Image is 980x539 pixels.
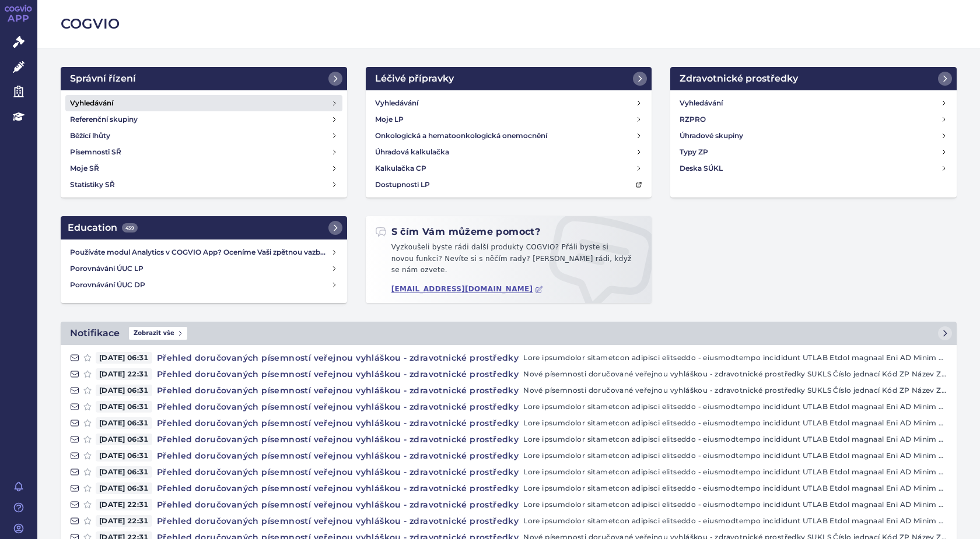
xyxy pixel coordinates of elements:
[61,216,347,239] a: Education439
[70,326,120,340] h2: Notifikace
[152,499,523,510] h4: Přehled doručovaných písemností veřejnou vyhláškou - zdravotnické prostředky
[70,130,110,142] h4: Běžící lhůty
[61,67,347,90] a: Správní řízení
[96,450,152,462] span: [DATE] 06:31
[96,499,152,510] span: [DATE] 22:31
[65,160,342,177] a: Moje SŘ
[680,163,723,174] h4: Deska SÚKL
[152,368,523,380] h4: Přehled doručovaných písemností veřejnou vyhláškou - zdravotnické prostředky
[523,482,947,494] p: Lore ipsumdolor sitametcon adipisci elitseddo - eiusmodtempo incididunt UTLAB Etdol magnaal Eni A...
[675,160,952,177] a: Deska SÚKL
[375,179,430,191] h4: Dostupnosti LP
[70,246,331,258] h4: Používáte modul Analytics v COGVIO App? Oceníme Vaši zpětnou vazbu!
[523,401,947,413] p: Lore ipsumdolor sitametcon adipisci elitseddo - eiusmodtempo incididunt UTLAB Etdol magnaal Eni A...
[375,114,404,125] h4: Moje LP
[96,417,152,429] span: [DATE] 06:31
[96,434,152,445] span: [DATE] 06:31
[680,130,743,142] h4: Úhradové skupiny
[370,144,647,160] a: Úhradová kalkulačka
[152,417,523,429] h4: Přehled doručovaných písemností veřejnou vyhláškou - zdravotnické prostředky
[152,434,523,445] h4: Přehled doručovaných písemností veřejnou vyhláškou - zdravotnické prostředky
[68,221,138,235] h2: Education
[70,163,99,174] h4: Moje SŘ
[61,322,957,345] a: NotifikaceZobrazit vše
[523,352,947,364] p: Lore ipsumdolor sitametcon adipisci elitseddo - eiusmodtempo incididunt UTLAB Etdol magnaal Eni A...
[523,450,947,462] p: Lore ipsumdolor sitametcon adipisci elitseddo - eiusmodtempo incididunt UTLAB Etdol magnaal Eni A...
[375,130,547,142] h4: Onkologická a hematoonkologická onemocnění
[70,72,136,86] h2: Správní řízení
[370,160,647,177] a: Kalkulačka CP
[523,515,947,527] p: Lore ipsumdolor sitametcon adipisci elitseddo - eiusmodtempo incididunt UTLAB Etdol magnaal Eni A...
[375,72,454,86] h2: Léčivé přípravky
[70,114,138,125] h4: Referenční skupiny
[152,352,523,364] h4: Přehled doručovaných písemností veřejnou vyhláškou - zdravotnické prostředky
[370,95,647,111] a: Vyhledávání
[375,226,541,238] h2: S čím Vám můžeme pomoct?
[523,385,947,396] p: Nové písemnosti doručované veřejnou vyhláškou - zdravotnické prostředky SUKLS Číslo jednací Kód Z...
[152,515,523,527] h4: Přehled doručovaných písemností veřejnou vyhláškou - zdravotnické prostředky
[370,111,647,128] a: Moje LP
[680,146,708,158] h4: Typy ZP
[670,67,957,90] a: Zdravotnické prostředky
[523,499,947,510] p: Lore ipsumdolor sitametcon adipisci elitseddo - eiusmodtempo incididunt UTLAB Etdol magnaal Eni A...
[129,327,187,340] span: Zobrazit vše
[70,146,121,158] h4: Písemnosti SŘ
[675,128,952,144] a: Úhradové skupiny
[96,515,152,527] span: [DATE] 22:31
[375,97,418,109] h4: Vyhledávání
[70,279,331,291] h4: Porovnávání ÚUC DP
[680,114,706,125] h4: RZPRO
[65,144,342,160] a: Písemnosti SŘ
[96,401,152,413] span: [DATE] 06:31
[375,242,643,281] p: Vyzkoušeli byste rádi další produkty COGVIO? Přáli byste si novou funkci? Nevíte si s něčím rady?...
[680,72,798,86] h2: Zdravotnické prostředky
[375,163,426,174] h4: Kalkulačka CP
[675,111,952,128] a: RZPRO
[61,14,957,34] h2: COGVIO
[675,144,952,160] a: Typy ZP
[366,67,652,90] a: Léčivé přípravky
[152,385,523,396] h4: Přehled doručovaných písemností veřejnou vyhláškou - zdravotnické prostředky
[523,417,947,429] p: Lore ipsumdolor sitametcon adipisci elitseddo - eiusmodtempo incididunt UTLAB Etdol magnaal Eni A...
[65,260,342,277] a: Porovnávání ÚUC LP
[65,277,342,293] a: Porovnávání ÚUC DP
[122,223,138,232] span: 439
[65,244,342,260] a: Používáte modul Analytics v COGVIO App? Oceníme Vaši zpětnou vazbu!
[680,97,723,109] h4: Vyhledávání
[70,179,115,191] h4: Statistiky SŘ
[391,285,544,294] a: [EMAIL_ADDRESS][DOMAIN_NAME]
[152,401,523,413] h4: Přehled doručovaných písemností veřejnou vyhláškou - zdravotnické prostředky
[96,385,152,396] span: [DATE] 06:31
[65,111,342,128] a: Referenční skupiny
[375,146,449,158] h4: Úhradová kalkulačka
[65,177,342,193] a: Statistiky SŘ
[523,434,947,445] p: Lore ipsumdolor sitametcon adipisci elitseddo - eiusmodtempo incididunt UTLAB Etdol magnaal Eni A...
[675,95,952,111] a: Vyhledávání
[152,482,523,494] h4: Přehled doručovaných písemností veřejnou vyhláškou - zdravotnické prostředky
[152,450,523,462] h4: Přehled doručovaných písemností veřejnou vyhláškou - zdravotnické prostředky
[370,177,647,193] a: Dostupnosti LP
[96,352,152,364] span: [DATE] 06:31
[70,263,331,274] h4: Porovnávání ÚUC LP
[523,368,947,380] p: Nové písemnosti doručované veřejnou vyhláškou - zdravotnické prostředky SUKLS Číslo jednací Kód Z...
[96,466,152,478] span: [DATE] 06:31
[523,466,947,478] p: Lore ipsumdolor sitametcon adipisci elitseddo - eiusmodtempo incididunt UTLAB Etdol magnaal Eni A...
[152,466,523,478] h4: Přehled doručovaných písemností veřejnou vyhláškou - zdravotnické prostředky
[96,368,152,380] span: [DATE] 22:31
[65,128,342,144] a: Běžící lhůty
[96,482,152,494] span: [DATE] 06:31
[370,128,647,144] a: Onkologická a hematoonkologická onemocnění
[65,95,342,111] a: Vyhledávání
[70,97,113,109] h4: Vyhledávání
